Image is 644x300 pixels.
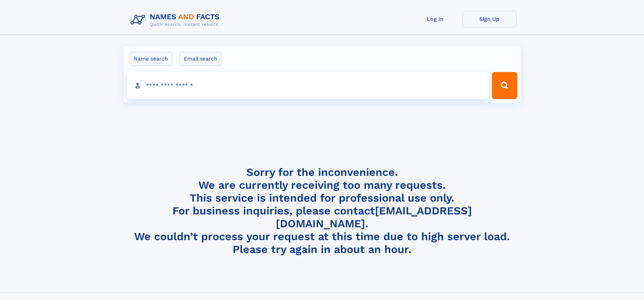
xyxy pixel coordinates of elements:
[276,204,472,230] a: [EMAIL_ADDRESS][DOMAIN_NAME]
[128,166,517,256] h4: Sorry for the inconvenience. We are currently receiving too many requests. This service is intend...
[128,11,225,29] img: Logo Names and Facts
[492,72,517,99] button: Search Button
[129,52,172,66] label: Name search
[127,72,489,99] input: search input
[180,52,222,66] label: Email search
[462,11,517,27] a: Sign Up
[408,11,462,27] a: Log In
